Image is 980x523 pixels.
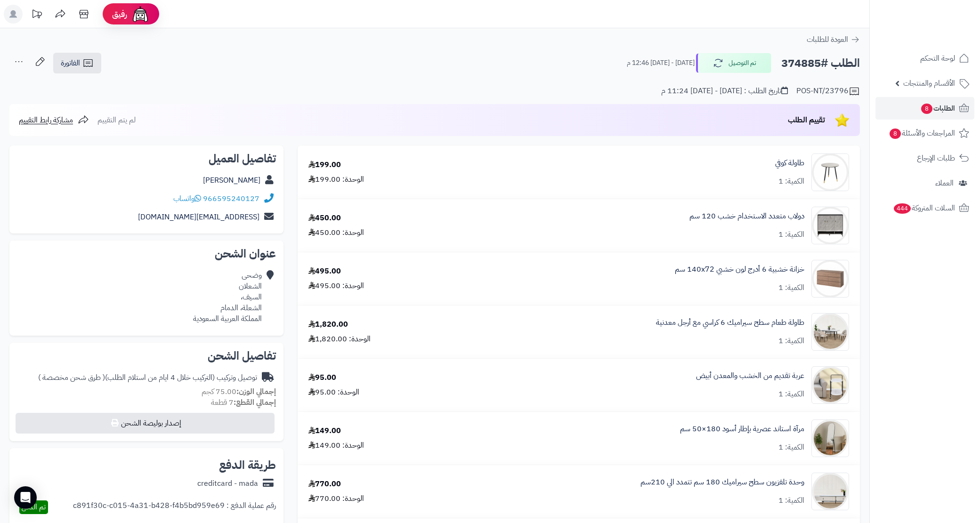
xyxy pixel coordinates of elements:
[219,459,276,471] h2: طريقة الدفع
[38,372,105,383] span: ( طرق شحن مخصصة )
[203,175,260,186] a: [PERSON_NAME]
[778,229,804,240] div: الكمية: 1
[920,52,955,65] span: لوحة التحكم
[308,387,359,398] div: الوحدة: 95.00
[308,281,364,291] div: الوحدة: 495.00
[193,270,262,324] div: وضحى الشعلان السيف، الشعلة، الدمام المملكة العربية السعودية
[202,386,276,397] small: 75.00 كجم
[889,127,955,140] span: المراجعات والأسئلة
[778,389,804,400] div: الكمية: 1
[903,77,955,90] span: الأقسام والمنتجات
[875,172,974,194] a: العملاء
[812,366,849,404] img: 1752927492-1-90x90.jpg
[696,370,804,381] a: عربة تقديم من الخشب والمعدن أبيض
[308,426,341,436] div: 149.00
[308,160,341,170] div: 199.00
[807,34,860,45] a: العودة للطلبات
[308,493,364,504] div: الوحدة: 770.00
[920,102,955,115] span: الطلبات
[807,34,848,45] span: العودة للطلبات
[921,104,932,114] span: 8
[17,350,276,362] h2: تفاصيل الشحن
[778,336,804,346] div: الكمية: 1
[138,211,259,223] a: [EMAIL_ADDRESS][DOMAIN_NAME]
[893,201,955,215] span: السلات المتروكة
[236,386,276,397] strong: إجمالي الوزن:
[875,122,974,145] a: المراجعات والأسئلة8
[308,213,341,224] div: 450.00
[812,313,849,351] img: 1751805926-1-90x90.jpg
[917,152,955,165] span: طلبات الإرجاع
[812,207,849,244] img: 1696347178-1-90x90.jpg
[17,248,276,259] h2: عنوان الشحن
[935,177,954,190] span: العملاء
[97,114,136,126] span: لم يتم التقييم
[308,334,371,345] div: الوحدة: 1,820.00
[875,97,974,120] a: الطلبات8
[234,397,276,408] strong: إجمالي القطع:
[778,176,804,187] div: الكمية: 1
[894,203,911,214] span: 444
[308,479,341,490] div: 770.00
[680,424,804,434] a: مرآة استاند عصرية بإطار أسود 180×50 سم
[640,477,804,488] a: وحدة تلفزيون سطح سيراميك 180 سم تتمدد الي 210سم
[38,372,257,383] div: توصيل وتركيب (التركيب خلال 4 ايام من استلام الطلب)
[788,114,825,126] span: تقييم الطلب
[812,260,849,298] img: 1752058398-1(9)-90x90.jpg
[916,7,971,27] img: logo-2.png
[53,53,101,73] a: الفاتورة
[308,319,348,330] div: 1,820.00
[812,473,849,510] img: 1753948100-1-90x90.jpg
[778,442,804,453] div: الكمية: 1
[131,5,150,24] img: ai-face.png
[308,266,341,277] div: 495.00
[875,197,974,219] a: السلات المتروكة444
[627,58,695,68] small: [DATE] - [DATE] 12:46 م
[308,227,364,238] div: الوحدة: 450.00
[211,397,276,408] small: 7 قطعة
[775,158,804,169] a: طاولة كوفي
[14,486,37,509] div: Open Intercom Messenger
[781,54,860,73] h2: الطلب #374885
[16,413,275,434] button: إصدار بوليصة الشحن
[17,153,276,164] h2: تفاصيل العميل
[675,264,804,275] a: خزانة خشبية 6 أدرج لون خشبي 140x72 سم
[61,57,80,69] span: الفاتورة
[661,86,788,97] div: تاريخ الطلب : [DATE] - [DATE] 11:24 م
[696,53,771,73] button: تم التوصيل
[19,114,89,126] a: مشاركة رابط التقييم
[656,317,804,328] a: طاولة طعام سطح سيراميك 6 كراسي مع أرجل معدنية
[173,193,201,204] a: واتساب
[778,495,804,506] div: الكمية: 1
[875,147,974,169] a: طلبات الإرجاع
[112,8,127,20] span: رفيق
[19,114,73,126] span: مشاركة رابط التقييم
[778,282,804,293] div: الكمية: 1
[796,86,860,97] div: POS-NT/23796
[812,153,849,191] img: 1683201823-110104010058-90x90.png
[73,500,276,514] div: رقم عملية الدفع : c891f30c-c015-4a31-b428-f4b5bd959e69
[308,174,364,185] div: الوحدة: 199.00
[203,193,259,204] a: 966595240127
[875,47,974,70] a: لوحة التحكم
[25,5,49,26] a: تحديثات المنصة
[197,478,258,489] div: creditcard - mada
[308,440,364,451] div: الوحدة: 149.00
[890,129,901,139] span: 8
[689,211,804,222] a: دولاب متعدد الاستخدام خشب 120 سم
[812,419,849,457] img: 1753865142-1-90x90.jpg
[308,372,336,383] div: 95.00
